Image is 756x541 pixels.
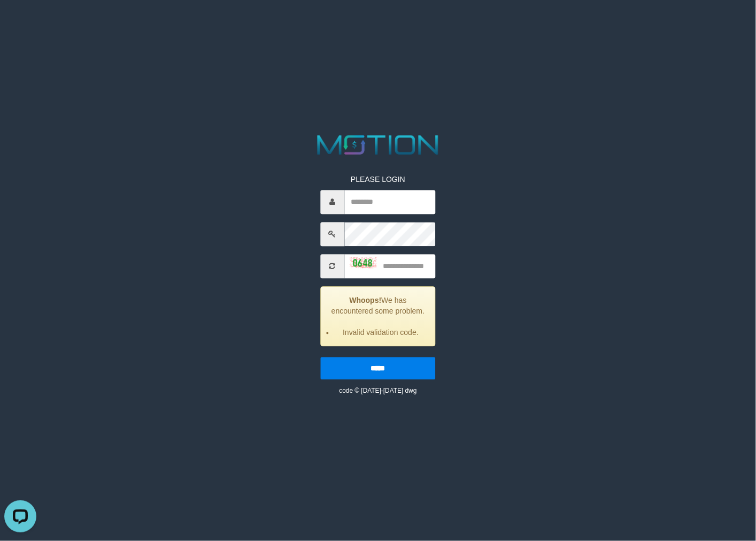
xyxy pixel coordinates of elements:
[350,257,376,268] img: captcha
[339,387,416,394] small: code © [DATE]-[DATE] dwg
[320,174,436,185] p: PLEASE LOGIN
[312,132,444,158] img: MOTION_logo.png
[320,286,436,346] div: We has encountered some problem.
[349,296,381,304] strong: Whoops!
[4,4,36,36] button: Open LiveChat chat widget
[334,327,427,338] li: Invalid validation code.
